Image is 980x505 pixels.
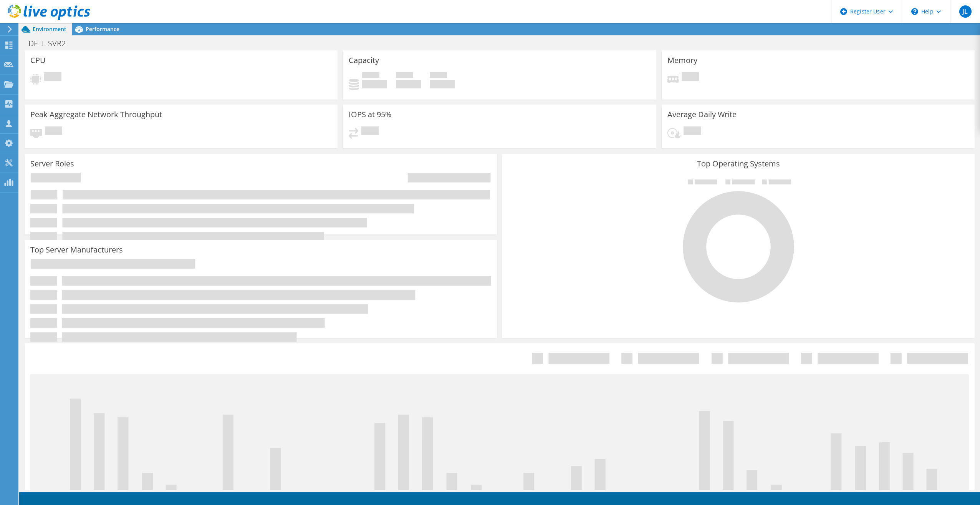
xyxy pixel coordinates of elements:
[45,126,62,137] span: Pending
[349,56,379,65] h3: Capacity
[30,159,74,168] h3: Server Roles
[349,110,392,119] h3: IOPS at 95%
[667,110,737,119] h3: Average Daily Write
[682,72,699,83] span: Pending
[30,246,123,254] h3: Top Server Manufacturers
[684,126,701,137] span: Pending
[30,110,162,119] h3: Peak Aggregate Network Throughput
[44,72,61,83] span: Pending
[911,8,918,15] svg: \n
[430,80,455,88] h4: 0 GiB
[25,39,78,48] h1: DELL-SVR2
[396,72,413,80] span: Free
[362,80,387,88] h4: 0 GiB
[396,80,421,88] h4: 0 GiB
[430,72,447,80] span: Total
[667,56,697,65] h3: Memory
[33,25,66,33] span: Environment
[362,72,379,80] span: Used
[30,56,46,65] h3: CPU
[959,5,972,18] span: JL
[86,25,119,33] span: Performance
[508,159,969,168] h3: Top Operating Systems
[361,126,379,137] span: Pending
